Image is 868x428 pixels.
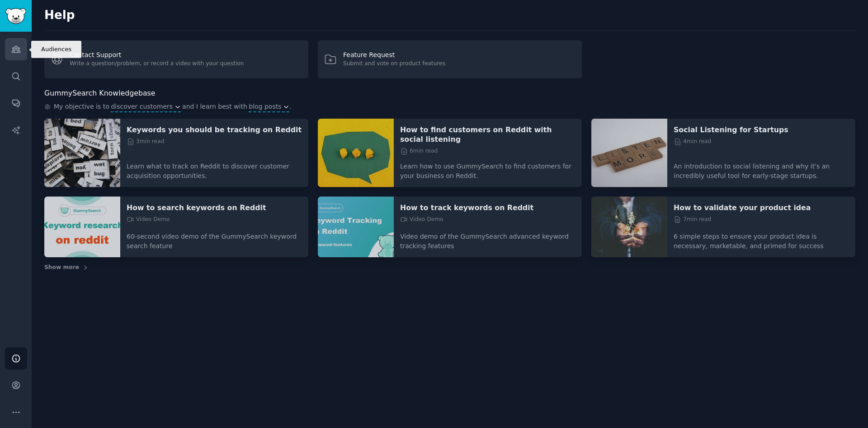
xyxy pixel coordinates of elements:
span: Video Demo [127,216,170,224]
img: How to track keywords on Reddit [318,197,394,258]
a: Contact SupportWrite a question/problem, or record a video with your question [44,40,308,78]
span: blog posts [249,102,281,111]
div: Feature Request [343,50,445,60]
p: An introduction to social listening and why it's an incredibly useful tool for early-stage startups. [674,155,849,181]
a: How to find customers on Reddit with social listening [400,125,576,144]
span: 3 min read [127,138,164,146]
p: Learn what to track on Reddit to discover customer acquisition opportunities. [127,155,302,181]
a: Feature RequestSubmit and vote on product features [318,40,582,78]
img: GummySearch logo [5,8,26,24]
img: How to find customers on Reddit with social listening [318,119,394,187]
span: 6 min read [400,147,438,155]
a: Social Listening for Startups [674,125,849,135]
a: How to validate your product idea [674,203,849,212]
img: Keywords you should be tracking on Reddit [44,119,120,187]
span: 7 min read [674,216,711,224]
span: Video Demo [400,216,443,224]
a: Keywords you should be tracking on Reddit [127,125,302,135]
a: How to search keywords on Reddit [127,203,302,212]
h2: Help [44,8,855,23]
img: How to search keywords on Reddit [44,197,120,258]
div: Submit and vote on product features [343,60,445,68]
p: 60-second video demo of the GummySearch keyword search feature [127,226,302,251]
span: Show more [44,264,79,272]
button: discover customers [111,102,180,111]
p: Learn how to use GummySearch to find customers for your business on Reddit. [400,155,576,181]
p: 6 simple steps to ensure your product idea is necessary, marketable, and primed for success [674,226,849,251]
span: My objective is to [54,102,109,112]
a: How to track keywords on Reddit [400,203,576,212]
img: How to validate your product idea [591,197,667,258]
img: Social Listening for Startups [591,119,667,187]
span: 4 min read [674,138,711,146]
button: blog posts [249,102,289,111]
span: and I learn best with [182,102,247,112]
p: Video demo of the GummySearch advanced keyword tracking features [400,226,576,251]
span: discover customers [111,102,173,111]
div: . [44,102,855,112]
h2: GummySearch Knowledgebase [44,88,155,99]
